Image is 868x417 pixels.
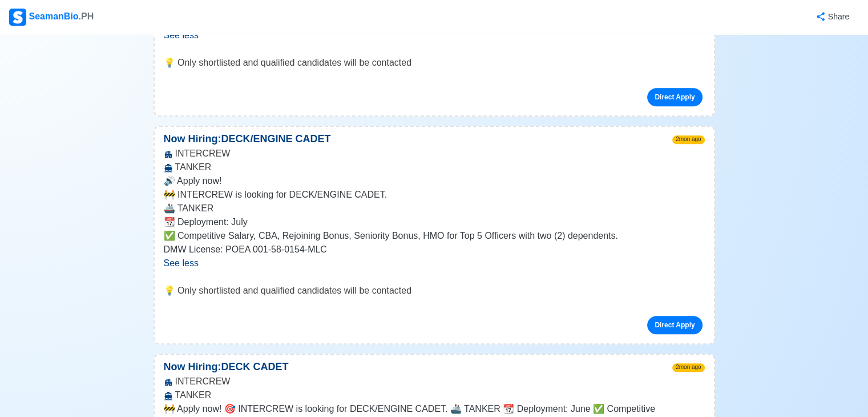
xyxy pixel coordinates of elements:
[164,243,705,256] p: DMW License: POEA 001-58-0154-MLC
[164,284,705,298] p: 💡 Only shortlisted and qualified candidates will be contacted
[672,363,704,372] span: 2mon ago
[155,375,714,402] div: INTERCREW TANKER
[155,147,714,174] div: INTERCREW TANKER
[672,135,704,144] span: 2mon ago
[164,56,705,70] p: 💡 Only shortlisted and qualified candidates will be contacted
[804,6,859,28] button: Share
[9,9,26,26] img: Logo
[155,359,298,375] p: Now Hiring: DECK CADET
[164,258,199,268] span: See less
[164,215,705,229] p: 📆 Deployment: July
[647,88,702,106] a: Direct Apply
[9,9,94,26] div: SeamanBio
[155,131,340,147] p: Now Hiring: DECK/ENGINE CADET
[79,11,94,21] span: .PH
[164,174,705,188] p: 🔊 Apply now!
[647,316,702,334] a: Direct Apply
[164,188,705,202] p: 🚧 INTERCREW is looking for DECK/ENGINE CADET.
[164,229,705,243] p: ✅ Competitive Salary, CBA, Rejoining Bonus, Seniority Bonus, HMO for Top 5 Officers with two (2) ...
[164,202,705,215] p: 🚢 TANKER
[164,30,199,40] span: See less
